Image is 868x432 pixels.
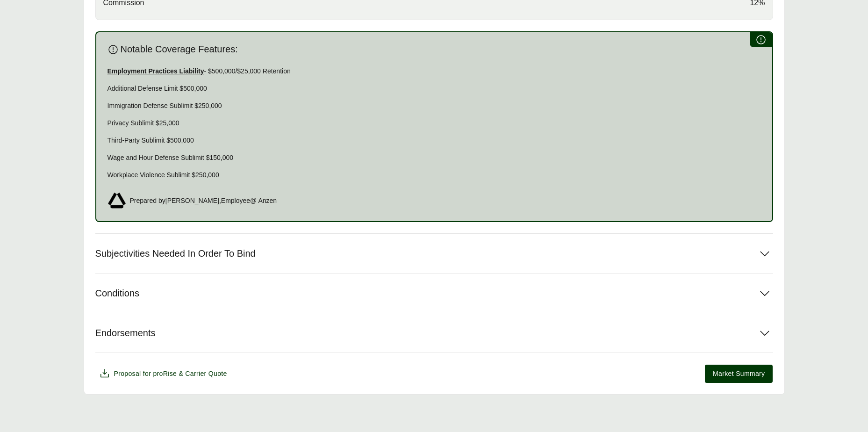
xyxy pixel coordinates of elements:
[108,170,761,180] p: Workplace Violence Sublimit $250,000
[95,248,256,259] span: Subjectivities Needed In Order To Bind
[95,234,773,273] button: Subjectivities Needed In Order To Bind
[130,196,277,206] span: Prepared by [PERSON_NAME] , Employee @ Anzen
[95,364,231,383] button: Proposal for proRise & Carrier Quote
[95,313,773,353] button: Endorsements
[95,274,773,313] button: Conditions
[108,136,761,145] p: Third-Party Sublimit $500,000
[114,369,227,379] span: Proposal for
[121,43,238,55] span: Notable Coverage Features:
[108,118,761,128] p: Privacy Sublimit $25,000
[108,67,204,75] u: Employment Practices Liability
[153,370,177,377] span: proRise
[179,370,227,377] span: & Carrier Quote
[108,66,761,76] p: - $500,000/$25,000 Retention
[108,153,761,163] p: Wage and Hour Defense Sublimit $150,000
[713,369,765,379] span: Market Summary
[705,365,773,383] button: Market Summary
[95,327,156,339] span: Endorsements
[108,84,761,94] p: Additional Defense Limit $500,000
[95,288,140,299] span: Conditions
[108,101,761,111] p: Immigration Defense Sublimit $250,000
